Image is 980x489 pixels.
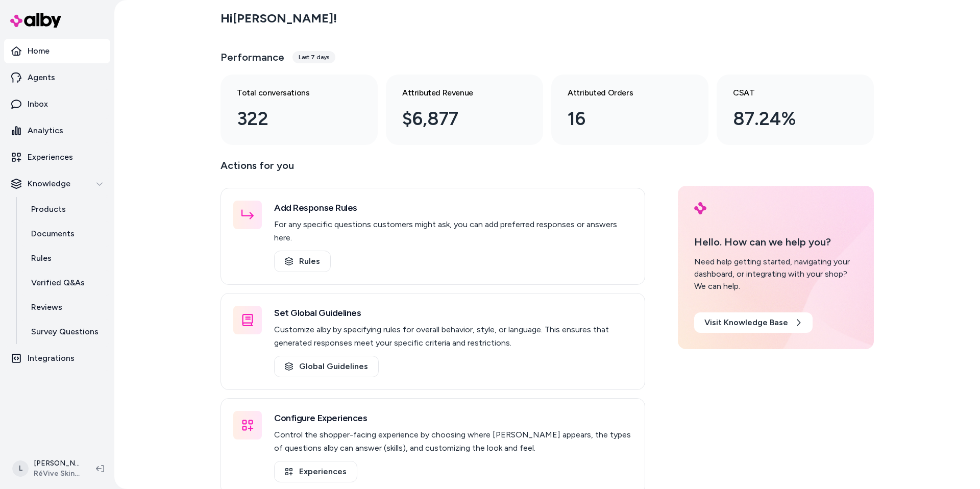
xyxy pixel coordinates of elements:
div: Need help getting started, navigating your dashboard, or integrating with your shop? We can help. [694,256,857,292]
p: Rules [31,252,52,264]
a: Rules [274,251,331,272]
p: Integrations [28,352,75,364]
a: CSAT 87.24% [717,75,874,145]
h3: Total conversations [237,87,345,99]
img: alby Logo [10,13,61,28]
p: Customize alby by specifying rules for overall behavior, style, or language. This ensures that ge... [274,323,632,350]
p: Reviews [31,301,62,313]
span: L [12,460,29,477]
p: Hello. How can we help you? [694,234,857,250]
p: Knowledge [28,178,70,190]
p: Analytics [28,125,63,137]
button: L[PERSON_NAME]RéVive Skincare [6,452,88,485]
a: Rules [21,246,110,271]
div: Last 7 days [292,51,335,63]
a: Reviews [21,295,110,320]
a: Survey Questions [21,320,110,344]
button: Knowledge [4,172,110,196]
a: Global Guidelines [274,356,379,377]
p: Survey Questions [31,326,99,338]
a: Inbox [4,92,110,116]
a: Attributed Revenue $6,877 [386,75,543,145]
p: Home [28,45,50,57]
p: For any specific questions customers might ask, you can add preferred responses or answers here. [274,218,632,244]
p: Documents [31,228,75,240]
a: Experiences [274,461,357,482]
div: 322 [237,105,345,133]
img: alby Logo [694,202,706,214]
p: Agents [28,71,55,84]
h3: Performance [220,50,284,64]
p: Verified Q&As [31,277,85,289]
a: Home [4,39,110,63]
h3: CSAT [733,87,841,99]
div: 87.24% [733,105,841,133]
span: RéVive Skincare [34,469,80,479]
a: Products [21,197,110,222]
h3: Attributed Revenue [402,87,510,99]
p: Experiences [28,151,73,163]
a: Documents [21,222,110,246]
p: [PERSON_NAME] [34,458,80,469]
p: Products [31,203,66,215]
div: $6,877 [402,105,510,133]
h3: Attributed Orders [568,87,676,99]
h2: Hi [PERSON_NAME] ! [220,11,337,26]
a: Total conversations 322 [220,75,378,145]
p: Control the shopper-facing experience by choosing where [PERSON_NAME] appears, the types of quest... [274,428,632,455]
a: Integrations [4,346,110,371]
div: 16 [568,105,676,133]
a: Analytics [4,118,110,143]
a: Attributed Orders 16 [551,75,708,145]
h3: Configure Experiences [274,411,632,425]
p: Inbox [28,98,48,110]
h3: Set Global Guidelines [274,306,632,320]
a: Visit Knowledge Base [694,312,813,333]
p: Actions for you [220,157,645,182]
a: Experiences [4,145,110,169]
a: Verified Q&As [21,271,110,295]
h3: Add Response Rules [274,201,632,215]
a: Agents [4,65,110,90]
